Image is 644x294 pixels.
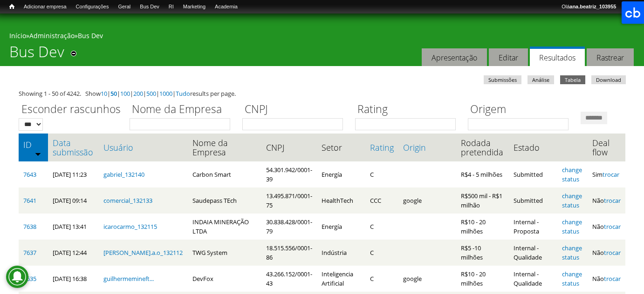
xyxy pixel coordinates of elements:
[261,161,317,187] td: 54.301.942/0001-39
[509,240,558,266] td: Internal - Qualidade
[509,214,558,240] td: Internal - Proposta
[261,240,317,266] td: 18.515.556/0001-86
[456,214,509,240] td: R$10 - 20 milhões
[261,187,317,214] td: 13.495.871/0001-75
[159,89,172,98] a: 1000
[398,266,456,292] td: google
[370,143,394,152] a: Rating
[317,134,365,161] th: Setor
[365,214,398,240] td: C
[133,89,143,98] a: 200
[178,2,210,12] a: Marketing
[456,161,509,187] td: R$4 - 5 milhões
[604,248,621,257] a: trocar
[130,101,236,118] label: Nome da Empresa
[188,187,261,214] td: Saudepass TEch
[188,214,261,240] td: INDAIA MINERAÇÃO LTDA
[176,89,190,98] a: Tudo
[317,214,365,240] td: Energía
[242,101,349,118] label: CNPJ
[621,2,639,12] a: Sair
[261,134,317,161] th: CNPJ
[560,75,585,84] a: Tabela
[9,31,635,43] div: » »
[365,187,398,214] td: CCC
[78,31,103,40] a: Bus Dev
[113,2,135,12] a: Geral
[562,270,582,287] a: change status
[71,2,114,12] a: Configurações
[188,161,261,187] td: Carbon Smart
[188,134,261,161] th: Nome da Empresa
[19,89,625,98] div: Showing 1 - 50 of 4242. Show | | | | | | results per page.
[23,196,36,205] a: 7641
[509,187,558,214] td: Submitted
[403,143,452,152] a: Origin
[422,48,487,67] a: Apresentação
[317,187,365,214] td: HealthTech
[317,266,365,292] td: Inteligencia Artificial
[261,214,317,240] td: 30.838.428/0001-79
[456,266,509,292] td: R$10 - 20 milhões
[509,161,558,187] td: Submitted
[456,134,509,161] th: Rodada pretendida
[588,214,625,240] td: Não
[103,222,157,231] a: icarocarmo_132115
[603,170,619,179] a: trocar
[588,240,625,266] td: Não
[604,274,621,283] a: trocar
[604,196,621,205] a: trocar
[398,187,456,214] td: google
[188,240,261,266] td: TWG System
[23,222,36,231] a: 7638
[365,266,398,292] td: C
[355,101,462,118] label: Rating
[103,274,154,283] a: guilhermemineft...
[587,48,634,67] a: Rastrear
[484,75,521,84] a: Submissões
[103,170,144,179] a: gabriel_132140
[9,43,64,66] h1: Bus Dev
[210,2,242,12] a: Academia
[48,214,98,240] td: [DATE] 13:41
[48,187,98,214] td: [DATE] 09:14
[468,101,575,118] label: Origem
[23,140,43,149] a: ID
[120,89,130,98] a: 100
[530,47,585,67] a: Resultados
[5,2,19,11] a: Início
[19,101,123,118] label: Esconder rascunhos
[588,187,625,214] td: Não
[146,89,156,98] a: 500
[509,266,558,292] td: Internal - Qualidade
[604,222,621,231] a: trocar
[562,166,582,183] a: change status
[588,134,625,161] th: Deal flow
[261,266,317,292] td: 43.266.152/0001-43
[9,31,26,40] a: Início
[48,240,98,266] td: [DATE] 12:44
[562,244,582,261] a: change status
[569,4,616,9] strong: ana.beatriz_103955
[489,48,528,67] a: Editar
[317,240,365,266] td: Indústria
[110,89,117,98] a: 50
[365,161,398,187] td: C
[48,266,98,292] td: [DATE] 16:38
[29,31,75,40] a: Administração
[317,161,365,187] td: Energía
[23,274,36,283] a: 7635
[103,143,183,152] a: Usuário
[19,2,71,12] a: Adicionar empresa
[23,170,36,179] a: 7643
[53,138,94,157] a: Data submissão
[557,2,621,12] a: Oláana.beatriz_103955
[23,248,36,257] a: 7637
[456,187,509,214] td: R$500 mil - R$1 milhão
[9,3,14,10] span: Início
[48,161,98,187] td: [DATE] 11:23
[562,192,582,209] a: change status
[591,75,626,84] a: Download
[528,75,554,84] a: Análise
[103,248,183,257] a: [PERSON_NAME].a.o_132112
